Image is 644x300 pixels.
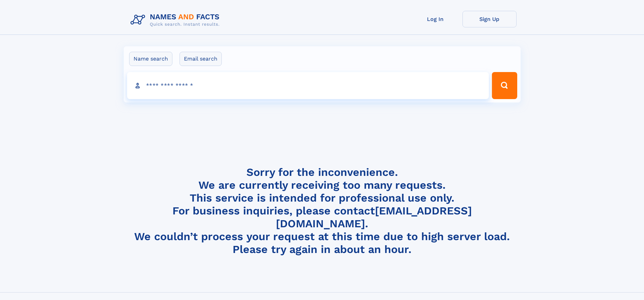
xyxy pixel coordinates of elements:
[276,204,472,230] a: [EMAIL_ADDRESS][DOMAIN_NAME]
[180,52,222,66] label: Email search
[408,11,462,27] a: Log In
[128,11,225,29] img: Logo Names and Facts
[129,52,172,66] label: Name search
[462,11,517,27] a: Sign Up
[492,72,517,99] button: Search Button
[128,166,517,256] h4: Sorry for the inconvenience. We are currently receiving too many requests. This service is intend...
[127,72,489,99] input: search input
